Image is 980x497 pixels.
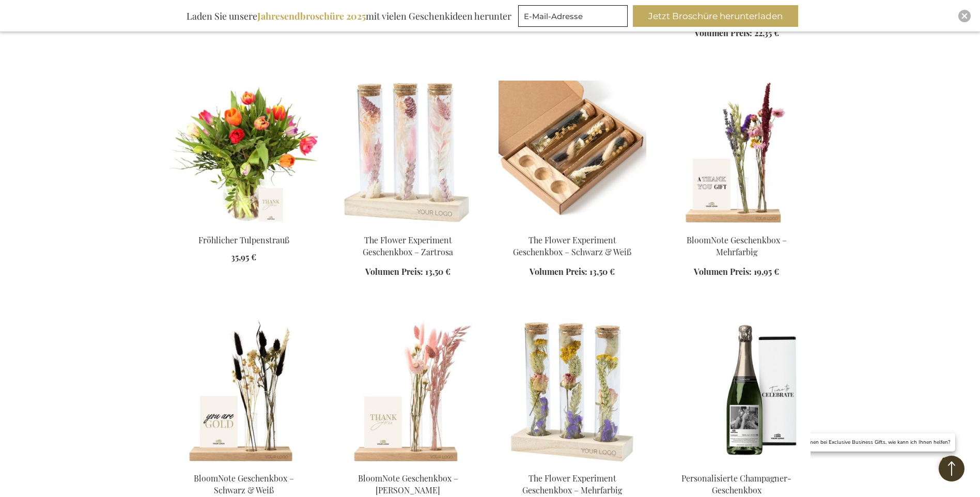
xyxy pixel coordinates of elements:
[365,266,450,278] a: Volumen Preis: 13,50 €
[499,81,646,225] img: The Flower Experiment Geschenkbox – Schwarz & Weiß
[694,27,779,39] a: Volumen Preis: 22,35 €
[170,460,318,470] a: BloomNote Gift Box - Black & White
[499,460,646,470] a: The Flower Experiment Gift Box - Multi
[518,5,631,30] form: marketing offers and promotions
[425,266,450,277] span: 13,50 €
[694,266,779,278] a: Volumen Preis: 19,95 €
[257,10,366,22] b: Jahresendbroschüre 2025
[694,27,752,38] span: Volumen Preis:
[663,81,811,225] img: BloomNote Gift Box - Multicolor
[170,319,318,464] img: BloomNote Gift Box - Black & White
[687,235,787,257] a: BloomNote Geschenkbox – Mehrfarbig
[170,221,318,231] a: Cheerful Tulip Flower Bouquet
[182,5,516,27] div: Laden Sie unsere mit vielen Geschenkideen herunter
[961,13,968,19] img: Close
[363,235,453,257] a: The Flower Experiment Geschenkbox – Zartrosa
[231,252,256,262] span: 35,95 €
[194,473,294,495] a: BloomNote Geschenkbox – Schwarz & Weiß
[518,5,628,27] input: E-Mail-Adresse
[958,10,971,22] div: Close
[663,460,811,470] a: Personalisierte Champagner-Geschenkbox
[170,81,318,225] img: Cheerful Tulip Flower Bouquet
[365,266,423,277] span: Volumen Preis:
[334,460,482,470] a: BloomNote Gift Box - Pink Blush
[663,319,811,464] img: Personalisierte Champagner-Geschenkbox
[334,81,482,225] img: The Flower Experiment Gift Box - Pink Blush
[681,473,791,495] a: Personalisierte Champagner-Geschenkbox
[522,473,622,495] a: The Flower Experiment Geschenkbox – Mehrfarbig
[358,473,458,495] a: BloomNote Geschenkbox – [PERSON_NAME]
[754,266,779,277] span: 19,95 €
[663,221,811,231] a: BloomNote Gift Box - Multicolor
[754,27,779,38] span: 22,35 €
[633,5,798,27] button: Jetzt Broschüre herunterladen
[334,319,482,464] img: BloomNote Gift Box - Pink Blush
[198,235,289,245] a: Fröhlicher Tulpenstrauß
[694,266,752,277] span: Volumen Preis:
[499,319,646,464] img: The Flower Experiment Gift Box - Multi
[334,221,482,231] a: The Flower Experiment Gift Box - Pink Blush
